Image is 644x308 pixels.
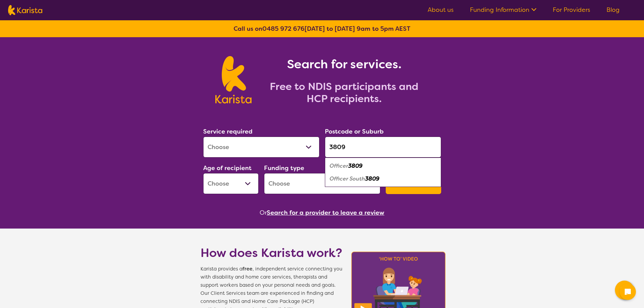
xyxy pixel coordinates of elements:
[365,175,379,182] em: 3809
[8,5,42,15] img: Karista logo
[215,56,252,103] img: Karista logo
[606,6,620,14] a: Blog
[234,25,410,33] b: Call us on [DATE] to [DATE] 9am to 5pm AEST
[325,127,384,136] label: Postcode or Suburb
[553,6,590,14] a: For Providers
[203,127,253,136] label: Service required
[260,56,429,72] h1: Search for services.
[262,25,305,33] a: 0485 972 676
[260,80,429,105] h2: Free to NDIS participants and HCP recipients.
[200,245,342,261] h1: How does Karista work?
[267,208,384,218] button: Search for a provider to leave a review
[328,172,438,185] div: Officer South 3809
[348,162,362,169] em: 3809
[328,160,438,172] div: Officer 3809
[260,208,267,218] span: Or
[325,137,441,158] input: Type
[264,164,304,172] label: Funding type
[615,281,634,300] button: Channel Menu
[242,266,253,272] b: free
[203,164,252,172] label: Age of recipient
[470,6,536,14] a: Funding Information
[330,175,365,182] em: Officer South
[330,162,348,169] em: Officer
[428,6,454,14] a: About us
